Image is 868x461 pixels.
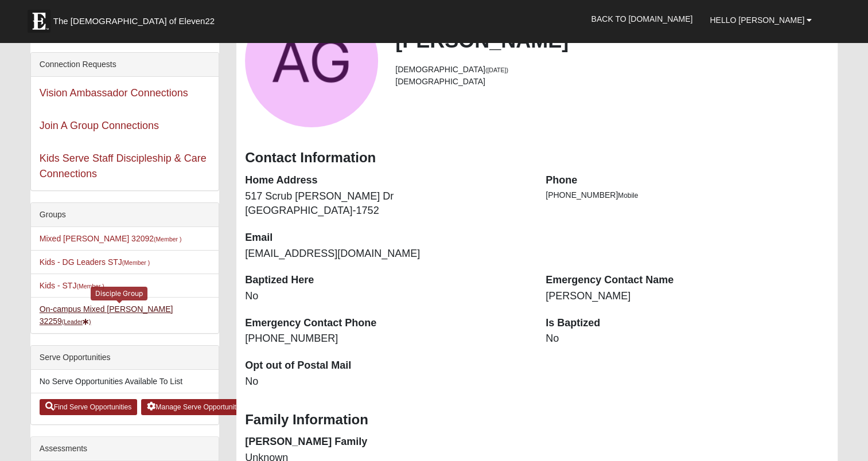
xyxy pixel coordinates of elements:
dd: No [546,331,829,346]
small: (Member ) [122,259,150,266]
img: Eleven22 logo [28,10,50,33]
div: Connection Requests [31,53,219,77]
li: [PHONE_NUMBER] [546,189,829,201]
h3: Contact Information [245,150,829,166]
span: The [DEMOGRAPHIC_DATA] of Eleven22 [53,15,215,27]
span: Hello [PERSON_NAME] [710,15,804,25]
dd: [PERSON_NAME] [546,289,829,304]
dd: No [245,289,528,304]
dt: Opt out of Postal Mail [245,358,528,373]
small: (Member ) [154,236,181,243]
a: Kids Serve Staff Discipleship & Care Connections [40,153,207,179]
a: Find Serve Opportunities [40,399,138,415]
span: Mobile [618,192,638,200]
a: Join A Group Connections [40,120,159,131]
dt: Emergency Contact Name [546,273,829,288]
a: Kids - STJ(Member ) [40,281,104,290]
a: Mixed [PERSON_NAME] 32092(Member ) [40,234,182,243]
li: [DEMOGRAPHIC_DATA] [395,76,829,88]
a: Hello [PERSON_NAME] [701,6,820,34]
dt: Emergency Contact Phone [245,316,528,331]
a: The [DEMOGRAPHIC_DATA] of Eleven22 [22,4,251,33]
small: (Leader ) [62,318,91,325]
small: ([DATE]) [485,67,508,73]
dt: Baptized Here [245,273,528,288]
a: Vision Ambassador Connections [40,87,188,99]
small: (Member ) [76,283,104,290]
dt: [PERSON_NAME] Family [245,435,528,450]
a: Manage Serve Opportunities [141,399,251,415]
a: Kids - DG Leaders STJ(Member ) [40,257,150,267]
dt: Home Address [245,173,528,188]
a: On-campus Mixed [PERSON_NAME] 32259(Leader) [40,304,173,326]
li: [DEMOGRAPHIC_DATA] [395,64,829,76]
div: Serve Opportunities [31,346,219,370]
dt: Email [245,230,528,245]
dd: [EMAIL_ADDRESS][DOMAIN_NAME] [245,247,528,261]
div: Disciple Group [91,287,147,300]
a: Back to [DOMAIN_NAME] [582,5,701,33]
h3: Family Information [245,412,829,428]
dd: 517 Scrub [PERSON_NAME] Dr [GEOGRAPHIC_DATA]-1752 [245,189,528,218]
dt: Phone [546,173,829,188]
dd: [PHONE_NUMBER] [245,331,528,346]
dd: No [245,374,528,389]
div: Assessments [31,437,219,461]
dt: Is Baptized [546,316,829,331]
div: Groups [31,203,219,227]
li: No Serve Opportunities Available To List [31,370,219,393]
